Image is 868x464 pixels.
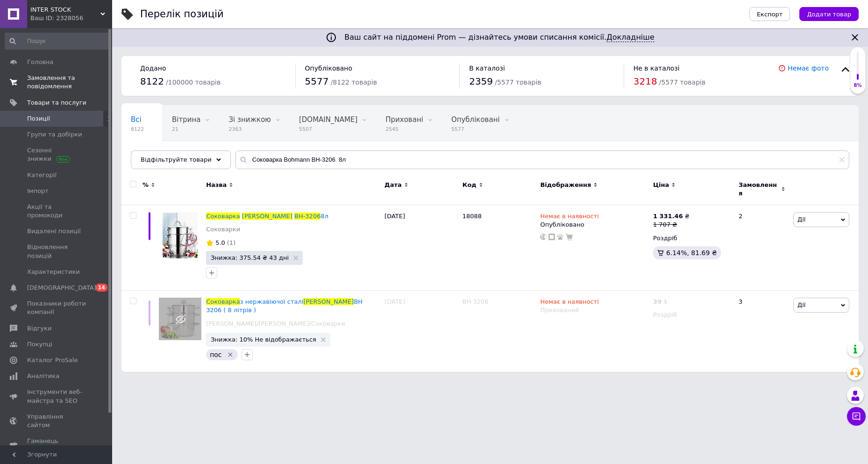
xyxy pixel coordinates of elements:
svg: Закрити [849,32,861,43]
button: Чат з покупцем [847,407,866,426]
span: / 5577 товарів [495,79,541,86]
div: 3 [733,291,791,372]
span: 8122 [140,76,164,87]
span: Всі [131,115,142,124]
a: Соковарка[PERSON_NAME]BH-32068л [206,213,328,220]
div: Опубліковано [540,221,648,229]
span: Головна [27,58,53,66]
span: 5507 [299,126,357,133]
span: Дії [797,216,805,223]
span: 5577 [451,126,500,133]
span: 3218 [633,76,657,87]
span: 8122 [131,126,144,133]
div: Перелік позицій [140,9,224,19]
span: Позиції [27,114,50,123]
span: Опубліковані [451,115,500,124]
span: Акції та промокоди [27,203,86,220]
span: Вітрина [172,115,200,124]
span: Додати товар [807,11,851,18]
span: Немає в наявності [540,298,598,308]
span: 21 [172,126,200,133]
span: / 8122 товарів [331,79,377,86]
span: Показники роботи компанії [27,300,86,316]
span: з нержавіючої сталі [240,298,304,305]
span: Немає в наявності [540,213,598,222]
a: Докладніше [606,33,654,42]
img: Соковарка из нержавеющей стали Bohmann BH 3206 ( 8 литров ) [159,298,201,340]
span: Не в каталозі [633,64,680,72]
span: 2363 [228,126,270,133]
span: В каталозі [469,64,505,72]
span: Відфільтруйте товари [141,156,212,163]
span: Каталог ProSale [27,356,78,364]
span: 8л [320,213,328,220]
input: Пошук [5,33,110,50]
span: Замовлення [739,181,779,198]
div: $ [653,298,668,306]
span: % [142,181,149,189]
span: Дата [384,181,402,189]
span: [PERSON_NAME] [242,213,292,220]
svg: Видалити мітку [227,351,234,358]
span: Опубліковано [305,64,353,72]
span: BH-3206 [294,213,320,220]
a: Соковарки [206,225,240,234]
span: Категорії [27,171,57,179]
span: / 5577 товарів [659,79,705,86]
div: 8% [850,82,865,89]
span: пос [210,351,221,358]
span: Ваш сайт на піддомені Prom — дізнайтесь умови списання комісії. [344,33,655,42]
div: Ваш ID: 2328056 [30,14,112,22]
a: Немає фото [788,64,829,72]
span: Гаманець компанії [27,437,86,454]
span: Імпорт [27,187,49,195]
span: INTER STOCK [30,6,100,14]
span: 5577 [305,76,329,87]
div: Роздріб [653,234,731,243]
button: Експорт [749,7,790,21]
span: Назва [206,181,227,189]
span: Покупці [27,340,52,349]
span: (1) [227,239,235,246]
span: Видалені позиції [27,227,81,236]
span: [DEMOGRAPHIC_DATA] [27,284,96,292]
a: Соковарказ нержавіючої сталі[PERSON_NAME]BH 3206 ( 8 літрів ) [206,298,363,314]
span: Приховані [385,115,423,124]
span: Сезонні знижки [27,146,86,163]
span: Групи та добірки [27,130,82,139]
span: Соковарка [206,213,240,220]
span: Додано [140,64,166,72]
span: 5.0 [215,239,225,246]
span: Відображення [540,181,591,189]
a: [PERSON_NAME]/[PERSON_NAME]/Соковарки [206,320,345,328]
span: Характеристики [27,268,80,276]
span: Відновлення позицій [27,243,86,260]
span: 14 [96,284,107,292]
span: 18088 [462,213,482,220]
span: Ціна [653,181,669,189]
span: Експорт [757,11,783,18]
span: [PERSON_NAME] [303,298,354,305]
span: Соковарка [206,298,240,305]
div: 1 707 ₴ [653,221,690,229]
span: Інструменти веб-майстра та SEO [27,388,86,405]
span: Зі знижкою [228,115,270,124]
span: Управління сайтом [27,413,86,429]
div: Прихований [540,306,648,314]
span: Дії [797,301,805,308]
img: Соковарка из нержавеющей стали Bohmann BH 3206 - 8 л [163,212,198,258]
span: Аналітика [27,372,59,380]
span: 2359 [469,76,493,87]
div: [DATE] [382,291,460,372]
span: Замовлення та повідомлення [27,74,86,91]
span: Знижка: 10% Не відображається [211,336,316,343]
span: / 100000 товарів [166,79,221,86]
b: 1 331.46 [653,213,683,220]
span: BH 3206 [462,298,489,305]
span: Товари та послуги [27,99,86,107]
span: Знижка: 375.54 ₴ 43 дні [211,255,289,261]
b: 39 [653,298,662,305]
span: 6.14%, 81.69 ₴ [666,249,717,257]
div: 2 [733,205,791,291]
span: 2545 [385,126,423,133]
